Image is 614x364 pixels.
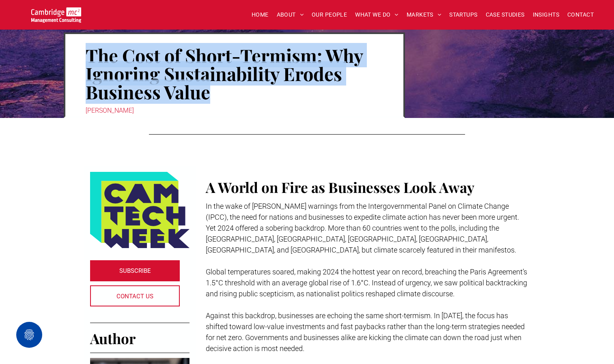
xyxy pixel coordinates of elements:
[206,202,519,254] span: In the wake of [PERSON_NAME] warnings from the Intergovernmental Panel on Climate Change (IPCC), ...
[563,9,598,21] a: CONTACT
[206,178,474,197] span: A World on Fire as Businesses Look Away
[31,9,81,17] a: Your Business Transformed | Cambridge Management Consulting
[206,268,527,298] span: Global temperatures soared, making 2024 the hottest year on record, breaching the Paris Agreement...
[351,9,403,21] a: WHAT WE DO
[529,9,563,21] a: INSIGHTS
[119,261,151,281] span: SUBSCRIBE
[273,9,308,21] a: ABOUT
[248,9,273,21] a: HOME
[86,45,383,102] h1: The Cost of Short-Termism: Why Ignoring Sustainability Erodes Business Value
[445,9,481,21] a: STARTUPS
[482,9,529,21] a: CASE STUDIES
[403,9,445,21] a: MARKETS
[31,7,81,23] img: Go to Homepage
[90,172,190,248] img: Logo featuring the words CAM TECH WEEK in bold, dark blue letters on a yellow-green background, w...
[116,286,153,306] span: CONTACT US
[86,105,383,116] div: [PERSON_NAME]
[206,311,525,353] span: Against this backdrop, businesses are echoing the same short-termism. In [DATE], the focus has sh...
[308,9,351,21] a: OUR PEOPLE
[90,329,136,348] span: Author
[90,260,180,281] a: SUBSCRIBE
[90,285,180,306] a: CONTACT US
